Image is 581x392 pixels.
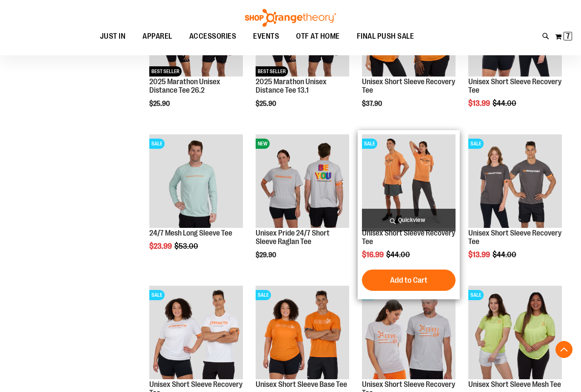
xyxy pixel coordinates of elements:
a: EVENTS [245,27,288,46]
span: $16.99 [362,250,385,259]
span: APPAREL [142,27,172,46]
a: Unisex Short Sleeve Mesh Tee [468,380,561,389]
span: $53.00 [174,242,199,250]
span: $25.90 [256,100,277,108]
span: $37.90 [362,100,383,108]
span: SALE [256,290,271,300]
span: $23.99 [149,242,173,250]
a: Unisex Short Sleeve Recovery Tee [468,229,561,246]
span: BEST SELLER [149,66,182,77]
a: APPAREL [134,27,181,46]
span: OTF AT HOME [296,27,340,46]
a: Product image for Unisex Short Sleeve Recovery TeeSALE [149,286,243,381]
a: Unisex Short Sleeve Recovery Tee [468,77,561,94]
span: $13.99 [468,250,491,259]
img: Unisex Pride 24/7 Short Sleeve Raglan Tee [256,134,349,228]
a: Product image for Unisex Short Sleeve Recovery TeeSALE [362,286,456,381]
a: Unisex Short Sleeve Recovery Tee [362,229,455,246]
div: product [251,130,353,281]
a: ACCESSORIES [181,27,245,46]
a: Unisex Short Sleeve Recovery Tee primary imageSALE [362,134,456,229]
span: SALE [149,139,165,149]
span: $44.00 [493,99,518,108]
span: BEST SELLER [256,66,288,77]
span: EVENTS [253,27,279,46]
span: SALE [468,290,484,300]
span: $44.00 [493,250,518,259]
span: SALE [362,139,377,149]
span: SALE [468,139,484,149]
span: NEW [256,139,270,149]
a: FINAL PUSH SALE [348,27,423,46]
a: 2025 Marathon Unisex Distance Tee 26.2 [149,77,220,94]
span: ACCESSORIES [189,27,236,46]
a: JUST IN [91,27,134,46]
div: product [358,130,460,299]
span: JUST IN [100,27,126,46]
a: Unisex Short Sleeve Recovery Tee [362,77,455,94]
span: $25.90 [149,100,171,108]
a: Product image for Unisex Short Sleeve Mesh TeeSALE [468,286,562,381]
img: Product image for Unisex Short Sleeve Recovery Tee [468,134,562,228]
span: SALE [149,290,165,300]
span: $44.00 [386,250,411,259]
img: Product image for Unisex Short Sleeve Base Tee [256,286,349,379]
a: Product image for Unisex Short Sleeve Recovery TeeSALE [468,134,562,229]
button: Add to Cart [362,270,456,291]
span: Add to Cart [390,276,427,285]
span: $13.99 [468,99,491,108]
a: Unisex Pride 24/7 Short Sleeve Raglan Tee [256,229,330,246]
span: 7 [566,32,570,40]
a: Quickview [362,209,456,231]
img: Unisex Short Sleeve Recovery Tee primary image [362,134,456,228]
img: Product image for Unisex Short Sleeve Recovery Tee [362,286,456,379]
span: FINAL PUSH SALE [357,27,414,46]
img: Main Image of 1457095 [149,134,243,228]
a: Unisex Pride 24/7 Short Sleeve Raglan TeeNEW [256,134,349,229]
span: $29.90 [256,251,277,259]
div: product [464,130,566,281]
a: Product image for Unisex Short Sleeve Base TeeSALE [256,286,349,381]
a: 2025 Marathon Unisex Distance Tee 13.1 [256,77,327,94]
a: OTF AT HOME [288,27,348,46]
a: Unisex Short Sleeve Base Tee [256,380,347,389]
a: 24/7 Mesh Long Sleeve Tee [149,229,232,237]
img: Shop Orangetheory [244,9,337,27]
a: Main Image of 1457095SALE [149,134,243,229]
img: Product image for Unisex Short Sleeve Mesh Tee [468,286,562,379]
button: Back To Top [555,341,572,358]
div: product [145,130,247,272]
img: Product image for Unisex Short Sleeve Recovery Tee [149,286,243,379]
